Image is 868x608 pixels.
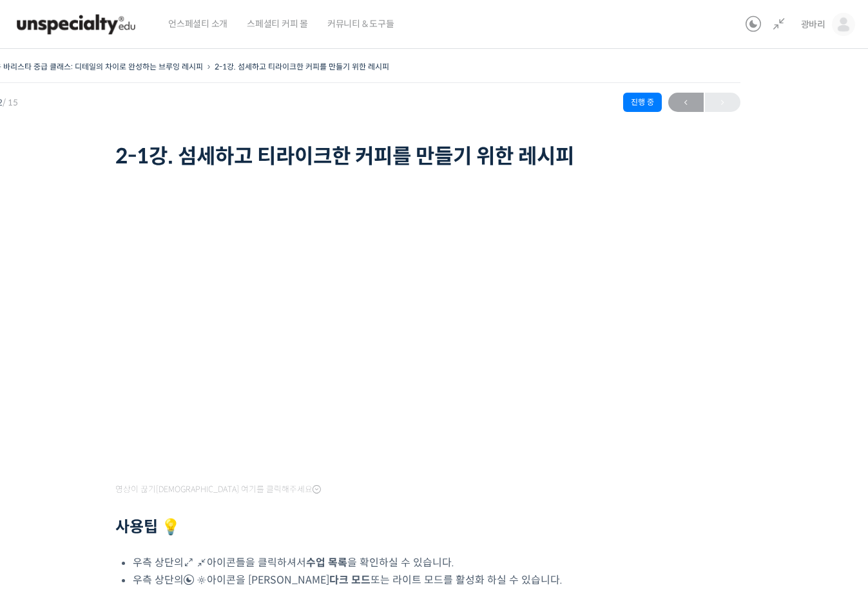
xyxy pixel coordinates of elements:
span: 광바리 [801,19,825,30]
b: 다크 모드 [329,573,371,587]
h1: 2-1강. 섬세하고 티라이크한 커피를 만들기 위한 레시피 [115,144,605,169]
li: 우측 상단의 아이콘을 [PERSON_NAME] 또는 라이트 모드를 활성화 하실 수 있습니다. [133,571,605,589]
a: 2-1강. 섬세하고 티라이크한 커피를 만들기 위한 레시피 [215,62,389,71]
div: 진행 중 [623,93,662,112]
span: 영상이 끊기[DEMOGRAPHIC_DATA] 여기를 클릭해주세요 [115,484,321,495]
strong: 사용팁 💡 [115,517,180,537]
span: ← [668,94,704,111]
span: / 15 [3,97,18,108]
li: 우측 상단의 아이콘들을 클릭하셔서 을 확인하실 수 있습니다. [133,554,605,571]
a: ←이전 [668,93,704,112]
b: 수업 목록 [306,556,347,569]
